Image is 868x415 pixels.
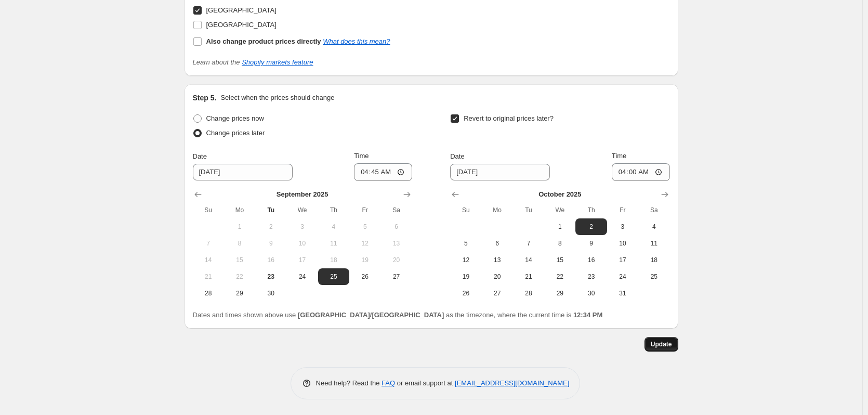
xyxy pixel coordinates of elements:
button: Saturday September 13 2025 [380,235,412,252]
button: Tuesday October 21 2025 [513,268,544,285]
a: FAQ [382,379,395,387]
button: Monday September 1 2025 [224,218,255,235]
button: Sunday September 14 2025 [193,252,224,268]
input: 12:00 [612,163,670,181]
span: 27 [385,273,407,281]
span: Change prices later [206,129,265,137]
span: Dates and times shown above use as the timezone, where the current time is [193,311,603,319]
span: 24 [611,273,634,281]
button: Sunday October 12 2025 [450,252,481,268]
span: 26 [353,273,376,281]
button: Wednesday September 3 2025 [286,218,318,235]
button: Friday September 5 2025 [349,218,380,235]
span: 5 [454,239,477,248]
button: Tuesday October 28 2025 [513,285,544,302]
button: Saturday September 20 2025 [380,252,412,268]
span: Date [193,152,207,160]
span: [GEOGRAPHIC_DATA] [206,6,277,14]
b: [GEOGRAPHIC_DATA]/[GEOGRAPHIC_DATA] [298,311,444,319]
span: 9 [259,239,282,248]
span: 2 [580,223,602,231]
span: Update [651,340,672,348]
span: 6 [486,239,509,248]
span: 17 [611,256,634,264]
span: Th [322,206,345,214]
span: 14 [197,256,220,264]
span: We [548,206,571,214]
span: We [291,206,313,214]
b: 12:34 PM [573,311,602,319]
span: 25 [642,273,665,281]
span: 1 [228,223,251,231]
th: Thursday [318,202,349,218]
a: What does this mean? [323,37,390,45]
span: 12 [454,256,477,264]
button: Monday September 15 2025 [224,252,255,268]
button: Tuesday September 16 2025 [255,252,286,268]
th: Sunday [450,202,481,218]
span: Change prices now [206,114,264,122]
span: 7 [517,239,540,248]
span: 16 [580,256,602,264]
span: 30 [259,289,282,297]
span: 15 [548,256,571,264]
span: 27 [486,289,509,297]
th: Wednesday [544,202,575,218]
h2: Step 5. [193,93,217,103]
th: Monday [224,202,255,218]
th: Tuesday [255,202,286,218]
button: Thursday September 4 2025 [318,218,349,235]
b: Also change product prices directly [206,37,321,45]
button: Wednesday September 17 2025 [286,252,318,268]
span: 8 [548,239,571,248]
span: or email support at [395,379,455,387]
button: Sunday September 28 2025 [193,285,224,302]
button: Tuesday September 2 2025 [255,218,286,235]
button: Thursday October 2 2025 [575,218,607,235]
button: Thursday October 23 2025 [575,268,607,285]
span: 14 [517,256,540,264]
button: Tuesday October 7 2025 [513,235,544,252]
span: Su [454,206,477,214]
span: 2 [259,223,282,231]
span: Time [354,152,369,160]
span: 16 [259,256,282,264]
span: 17 [291,256,313,264]
button: Tuesday September 30 2025 [255,285,286,302]
button: Saturday September 27 2025 [380,268,412,285]
a: [EMAIL_ADDRESS][DOMAIN_NAME] [455,379,569,387]
span: 11 [642,239,665,248]
span: 22 [228,273,251,281]
th: Tuesday [513,202,544,218]
th: Thursday [575,202,607,218]
button: Sunday September 21 2025 [193,268,224,285]
span: Th [580,206,602,214]
button: Sunday October 26 2025 [450,285,481,302]
span: 29 [228,289,251,297]
span: 7 [197,239,220,248]
button: Show next month, October 2025 [400,187,414,202]
span: 12 [353,239,376,248]
th: Wednesday [286,202,318,218]
button: Wednesday September 10 2025 [286,235,318,252]
span: [GEOGRAPHIC_DATA] [206,21,277,29]
span: 4 [322,223,345,231]
span: 22 [548,273,571,281]
button: Thursday September 25 2025 [318,268,349,285]
p: Select when the prices should change [220,93,334,103]
span: 21 [517,273,540,281]
span: Need help? Read the [316,379,382,387]
button: Thursday September 18 2025 [318,252,349,268]
i: Learn about the [193,58,313,66]
span: 20 [486,273,509,281]
span: 19 [353,256,376,264]
span: 23 [259,273,282,281]
span: Fr [353,206,376,214]
button: Show previous month, August 2025 [191,187,205,202]
span: 18 [322,256,345,264]
input: 9/23/2025 [193,164,293,180]
button: Thursday September 11 2025 [318,235,349,252]
span: Date [450,152,464,160]
span: 4 [642,223,665,231]
button: Friday October 10 2025 [607,235,638,252]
